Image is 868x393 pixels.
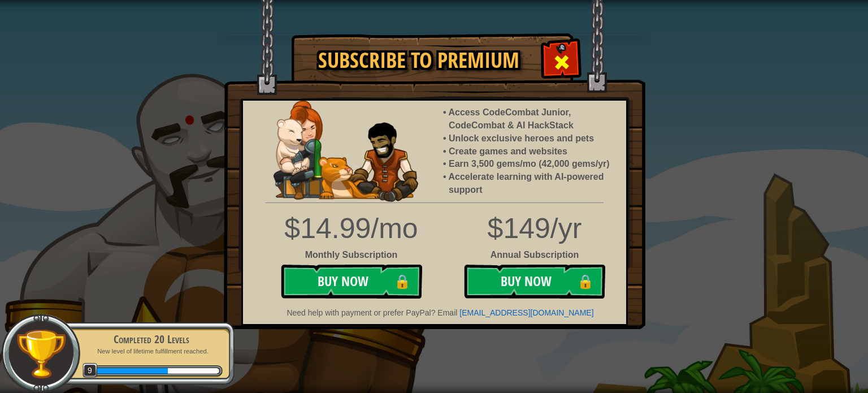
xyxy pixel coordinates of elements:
li: Unlock exclusive heroes and pets [449,132,615,145]
li: Earn 3,500 gems/mo (42,000 gems/yr) [449,158,615,171]
div: $149/yr [235,209,635,249]
li: Accelerate learning with AI-powered support [449,171,615,197]
p: New level of lifetime fulfillment reached. [80,347,223,356]
div: Completed 20 Levels [80,331,223,347]
span: Need help with payment or prefer PayPal? Email [287,308,457,317]
span: 9 [83,363,98,378]
button: Buy Now🔒 [464,265,605,299]
button: Buy Now🔒 [281,265,422,299]
li: Create games and websites [449,145,615,158]
img: trophy.png [15,328,67,379]
div: Monthly Subscription [276,249,426,262]
a: [EMAIL_ADDRESS][DOMAIN_NAME] [459,308,593,317]
li: Access CodeCombat Junior, CodeCombat & AI HackStack [449,106,615,132]
img: anya-and-nando-pet.webp [274,101,418,202]
div: Annual Subscription [235,249,635,262]
h1: Subscribe to Premium [303,49,535,72]
div: $14.99/mo [276,209,426,249]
